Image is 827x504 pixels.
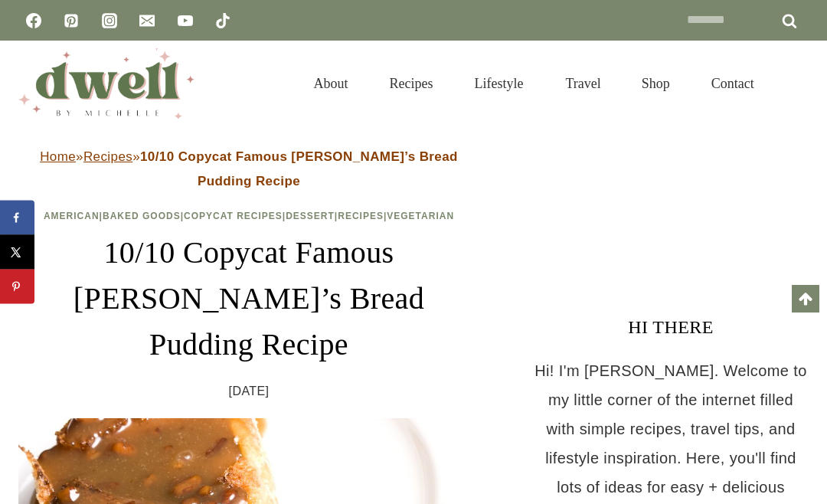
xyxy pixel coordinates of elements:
[170,5,201,36] a: YouTube
[621,57,691,110] a: Shop
[369,57,454,110] a: Recipes
[18,230,479,368] h1: 10/10 Copycat Famous [PERSON_NAME]’s Bread Pudding Recipe
[286,211,335,221] a: Dessert
[783,70,809,97] button: View Search Form
[18,5,49,36] a: Facebook
[792,285,819,313] a: Scroll to top
[533,313,809,341] h3: HI THERE
[454,57,544,110] a: Lifestyle
[184,211,283,221] a: Copycat Recipes
[691,57,775,110] a: Contact
[338,211,384,221] a: Recipes
[132,5,162,36] a: Email
[544,57,621,110] a: Travel
[40,149,76,164] a: Home
[293,57,369,110] a: About
[387,211,454,221] a: Vegetarian
[208,5,238,36] a: TikTok
[103,211,181,221] a: Baked Goods
[83,149,132,164] a: Recipes
[18,48,194,119] img: DWELL by michelle
[293,57,775,110] nav: Primary Navigation
[140,149,458,188] strong: 10/10 Copycat Famous [PERSON_NAME]’s Bread Pudding Recipe
[40,149,458,188] span: » »
[56,5,87,36] a: Pinterest
[44,211,100,221] a: American
[94,5,125,36] a: Instagram
[44,211,454,221] span: | | | | |
[229,380,270,403] time: [DATE]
